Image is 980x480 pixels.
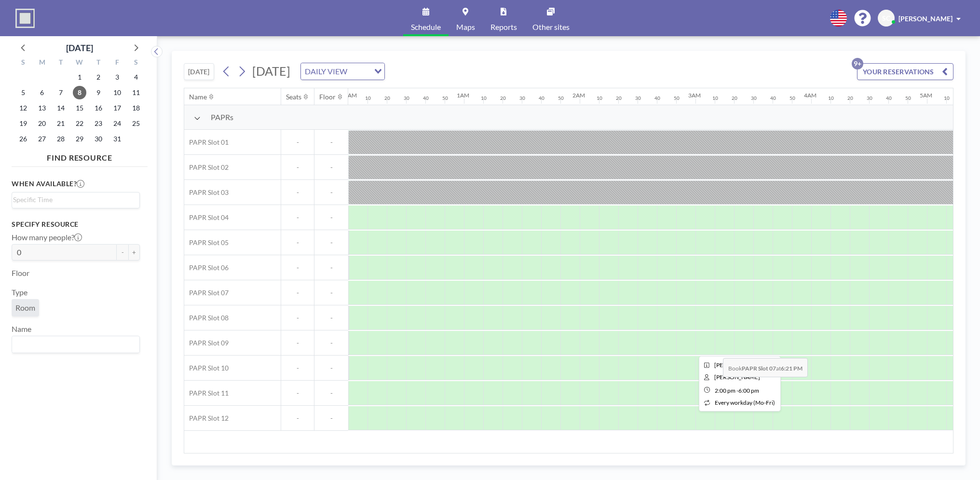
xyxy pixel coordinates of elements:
[12,192,139,207] div: Search for option
[73,101,86,115] span: Wednesday, October 15, 2025
[341,92,357,99] div: 12AM
[712,95,718,101] div: 10
[281,339,314,347] span: -
[12,268,29,278] label: Floor
[635,95,641,101] div: 30
[211,112,233,122] span: PAPRs
[281,263,314,272] span: -
[572,92,585,99] div: 2AM
[54,101,68,115] span: Tuesday, October 14, 2025
[847,95,853,101] div: 20
[457,92,469,99] div: 1AM
[110,101,124,115] span: Friday, October 17, 2025
[404,95,409,101] div: 30
[70,57,89,69] div: W
[674,95,680,101] div: 50
[184,238,229,247] span: PAPR Slot 05
[12,233,82,242] label: How many people?
[15,9,35,28] img: organization-logo
[281,364,314,372] span: -
[184,339,229,347] span: PAPR Slot 09
[54,132,68,146] span: Tuesday, October 28, 2025
[286,93,301,101] div: Seats
[715,399,775,406] span: every workday (Mo-Fri)
[92,70,105,84] span: Thursday, October 2, 2025
[314,414,348,423] span: -
[110,117,124,130] span: Friday, October 24, 2025
[490,23,517,31] span: Reports
[481,95,487,101] div: 10
[789,95,795,101] div: 50
[905,95,911,101] div: 50
[384,95,390,101] div: 20
[558,95,564,101] div: 50
[736,387,738,394] span: -
[13,338,134,351] input: Search for option
[54,117,68,130] span: Tuesday, October 21, 2025
[500,95,506,101] div: 20
[714,373,760,381] span: Shannon Commins
[314,188,348,197] span: -
[184,288,229,297] span: PAPR Slot 07
[365,95,371,101] div: 10
[73,86,86,99] span: Wednesday, October 8, 2025
[303,65,349,78] span: DAILY VIEW
[184,163,229,172] span: PAPR Slot 02
[35,117,49,130] span: Monday, October 20, 2025
[12,336,139,353] div: Search for option
[52,57,70,69] div: T
[129,86,143,99] span: Saturday, October 11, 2025
[852,58,863,69] p: 9+
[828,95,834,101] div: 10
[184,138,229,147] span: PAPR Slot 01
[184,389,229,398] span: PAPR Slot 11
[14,57,33,69] div: S
[886,95,892,101] div: 40
[314,288,348,297] span: -
[314,339,348,347] span: -
[184,213,229,222] span: PAPR Slot 04
[281,213,314,222] span: -
[108,57,126,69] div: F
[857,63,953,80] button: YOUR RESERVATIONS9+
[184,63,214,80] button: [DATE]
[281,288,314,297] span: -
[281,414,314,423] span: -
[532,23,570,31] span: Other sites
[314,364,348,372] span: -
[12,324,31,334] label: Name
[15,303,35,313] span: Room
[16,132,30,146] span: Sunday, October 26, 2025
[539,95,544,101] div: 40
[128,244,140,261] button: +
[189,93,207,101] div: Name
[117,244,128,261] button: -
[92,101,105,115] span: Thursday, October 16, 2025
[456,23,475,31] span: Maps
[13,194,134,205] input: Search for option
[301,63,384,80] div: Search for option
[92,86,105,99] span: Thursday, October 9, 2025
[89,57,108,69] div: T
[281,138,314,147] span: -
[16,101,30,115] span: Sunday, October 12, 2025
[281,389,314,398] span: -
[281,163,314,172] span: -
[16,86,30,99] span: Sunday, October 5, 2025
[281,188,314,197] span: -
[35,101,49,115] span: Monday, October 13, 2025
[12,288,27,297] label: Type
[314,389,348,398] span: -
[35,86,49,99] span: Monday, October 6, 2025
[73,117,86,130] span: Wednesday, October 22, 2025
[597,95,602,101] div: 10
[314,263,348,272] span: -
[742,365,776,372] b: PAPR Slot 07
[92,132,105,146] span: Thursday, October 30, 2025
[738,387,759,394] span: 6:00 PM
[882,14,890,23] span: SC
[867,95,872,101] div: 30
[770,95,776,101] div: 40
[12,220,140,229] h3: Specify resource
[423,95,429,101] div: 40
